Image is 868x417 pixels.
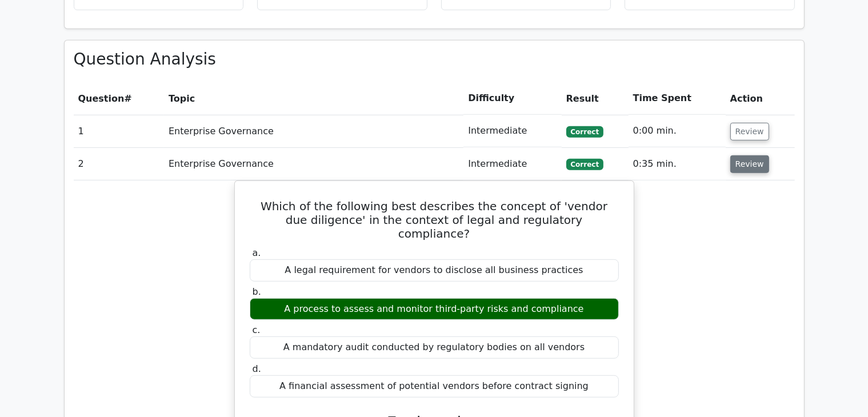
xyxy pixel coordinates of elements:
[730,155,769,173] button: Review
[629,82,726,115] th: Time Spent
[250,298,619,320] div: A process to assess and monitor third-party risks and compliance
[629,115,726,147] td: 0:00 min.
[562,82,629,115] th: Result
[250,259,619,282] div: A legal requirement for vendors to disclose all business practices
[249,199,620,240] h5: Which of the following best describes the concept of 'vendor due diligence' in the context of leg...
[74,82,165,115] th: #
[74,148,165,181] td: 2
[253,363,261,374] span: d.
[463,82,561,115] th: Difficulty
[74,115,165,147] td: 1
[74,50,795,69] h3: Question Analysis
[253,286,261,297] span: b.
[250,336,619,359] div: A mandatory audit conducted by regulatory bodies on all vendors
[253,324,261,335] span: c.
[164,82,463,115] th: Topic
[730,123,769,141] button: Review
[463,148,561,181] td: Intermediate
[164,148,463,181] td: Enterprise Governance
[253,247,261,258] span: a.
[726,82,795,115] th: Action
[78,93,125,104] span: Question
[566,159,603,170] span: Correct
[164,115,463,147] td: Enterprise Governance
[250,375,619,398] div: A financial assessment of potential vendors before contract signing
[463,115,561,147] td: Intermediate
[566,126,603,138] span: Correct
[629,148,726,181] td: 0:35 min.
